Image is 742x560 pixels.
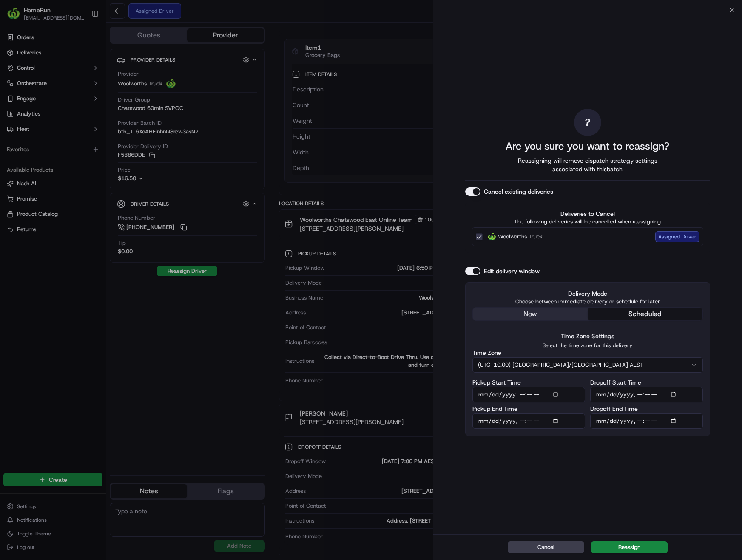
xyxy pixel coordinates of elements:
[590,406,638,412] label: Dropoff End Time
[590,379,641,385] label: Dropoff Start Time
[472,289,703,298] label: Delivery Mode
[472,218,703,226] p: The following deliveries will be cancelled when reassigning
[506,139,669,153] h2: Are you sure you want to reassign?
[498,232,543,241] span: Woolworths Truck
[472,342,703,349] p: Select the time zone for this delivery
[588,308,702,320] button: scheduled
[472,406,517,412] label: Pickup End Time
[472,350,501,356] label: Time Zone
[506,156,669,173] span: Reassigning will remove dispatch strategy settings associated with this batch
[591,541,668,553] button: Reassign
[508,541,584,553] button: Cancel
[472,209,703,218] label: Deliveries to Cancel
[473,308,588,320] button: now
[484,267,540,275] label: Edit delivery window
[484,187,553,196] label: Cancel existing deliveries
[472,379,521,385] label: Pickup Start Time
[488,232,496,241] img: Woolworths Truck
[472,298,703,305] p: Choose between immediate delivery or schedule for later
[574,109,601,136] div: ?
[561,332,614,340] label: Time Zone Settings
